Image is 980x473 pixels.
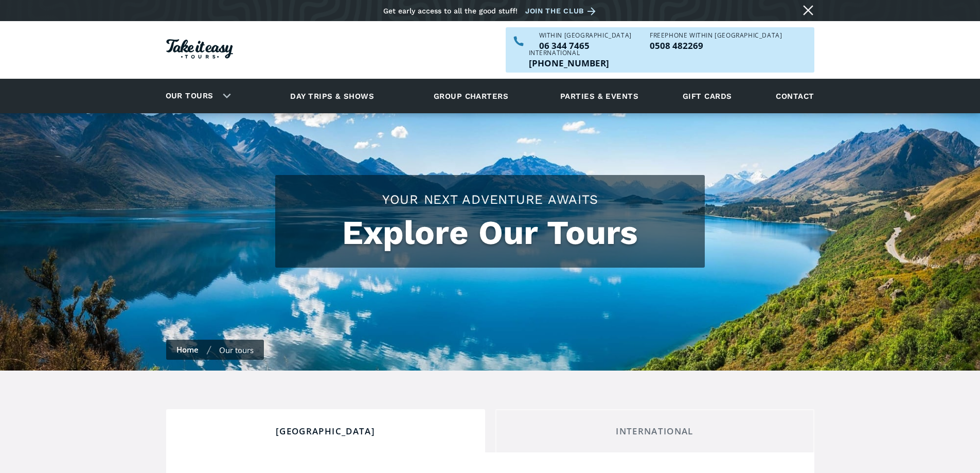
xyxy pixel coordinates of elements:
h2: Your Next Adventure Awaits [286,190,694,208]
p: 06 344 7465 [539,41,632,50]
div: Our tours [153,82,239,110]
div: Get early access to all the good stuff! [383,7,518,15]
a: Day trips & shows [277,82,387,110]
a: Contact [771,82,819,110]
a: Group charters [421,82,521,110]
a: Parties & events [555,82,644,110]
p: 0508 482269 [650,41,782,50]
div: [GEOGRAPHIC_DATA] [175,426,476,437]
h1: Explore Our Tours [286,214,694,252]
a: Home [176,344,199,355]
div: WITHIN [GEOGRAPHIC_DATA] [539,32,632,39]
a: Call us freephone within NZ on 0508482269 [650,41,782,50]
a: Our tours [158,84,221,108]
p: [PHONE_NUMBER] [529,59,609,67]
div: Our tours [219,345,254,355]
a: Join the club [525,5,599,17]
a: Close message [800,2,816,19]
a: Gift cards [678,82,737,110]
div: International [529,50,609,56]
div: Freephone WITHIN [GEOGRAPHIC_DATA] [650,32,782,39]
a: Call us outside of NZ on +6463447465 [529,59,609,67]
a: Call us within NZ on 063447465 [539,41,632,50]
a: Homepage [166,34,233,66]
nav: breadcrumbs [166,340,264,360]
div: International [504,426,806,437]
img: Take it easy Tours logo [166,39,233,59]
